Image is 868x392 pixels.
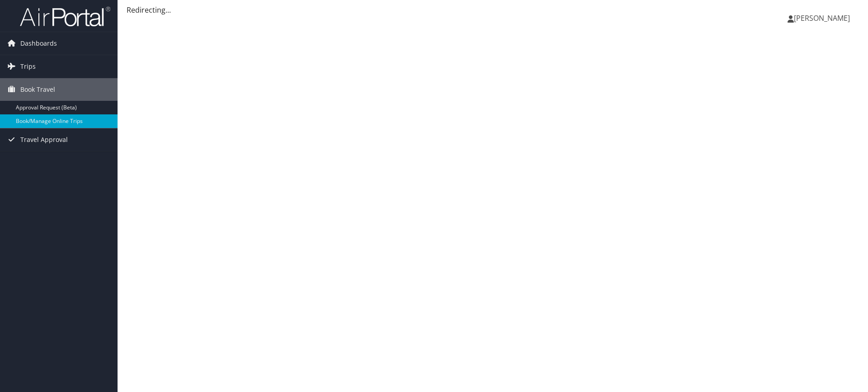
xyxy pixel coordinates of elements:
[794,13,850,23] span: [PERSON_NAME]
[127,5,859,15] div: Redirecting...
[20,78,55,101] span: Book Travel
[20,6,110,27] img: airportal-logo.png
[20,128,68,151] span: Travel Approval
[788,5,859,32] a: [PERSON_NAME]
[20,55,36,78] span: Trips
[20,32,57,55] span: Dashboards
